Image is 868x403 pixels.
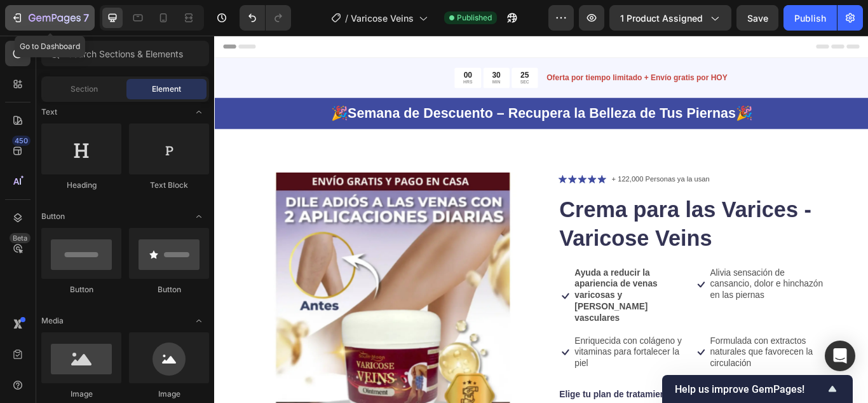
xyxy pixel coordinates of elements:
[351,11,414,25] span: Varicose Veins
[10,233,31,243] div: Beta
[290,52,301,58] p: HRS
[463,161,578,174] p: + 122,000 Personas ya la usan
[578,350,711,389] p: Formulada con extractos naturales que favorecen la circulación
[747,13,768,24] span: Save
[736,5,778,31] button: Save
[794,11,826,25] div: Publish
[189,311,209,331] span: Toggle open
[41,388,121,400] div: Image
[356,52,367,58] p: SEC
[129,180,209,191] div: Text Block
[155,81,607,99] strong: Semana de Descuento – Recupera la Belleza de Tus Piernas
[41,106,57,118] span: Text
[189,102,209,122] span: Toggle open
[387,43,761,56] p: Oferta por tiempo limitado + Envío gratis por HOY
[152,83,181,95] span: Element
[71,83,98,95] span: Section
[356,40,367,52] div: 25
[41,180,121,191] div: Heading
[129,284,209,295] div: Button
[1,79,761,103] p: 🎉 🎉
[41,284,121,295] div: Button
[129,388,209,400] div: Image
[825,341,855,371] div: Open Intercom Messenger
[345,11,348,25] span: /
[675,383,825,395] span: Help us improve GemPages!
[83,10,89,25] p: 7
[41,41,209,66] input: Search Sections & Elements
[41,315,64,327] span: Media
[609,5,731,31] button: 1 product assigned
[5,5,95,31] button: 7
[457,12,492,24] span: Published
[41,211,65,222] span: Button
[620,11,703,25] span: 1 product assigned
[401,185,712,254] h1: Crema para las Varices - Varicose Veins
[323,40,334,52] div: 30
[290,40,301,52] div: 00
[420,271,553,337] p: Ayuda a reducir la apariencia de venas varicosas y [PERSON_NAME] vasculares
[675,381,840,397] button: Show survey - Help us improve GemPages!
[578,271,711,310] p: Alivia sensación de cansancio, dolor e hinchazón en las piernas
[189,206,209,227] span: Toggle open
[323,52,334,58] p: MIN
[12,136,31,146] div: 450
[214,36,868,403] iframe: Design area
[783,5,837,31] button: Publish
[240,5,291,31] div: Undo/Redo
[420,350,553,389] p: Enriquecida con colágeno y vitaminas para fortalecer la piel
